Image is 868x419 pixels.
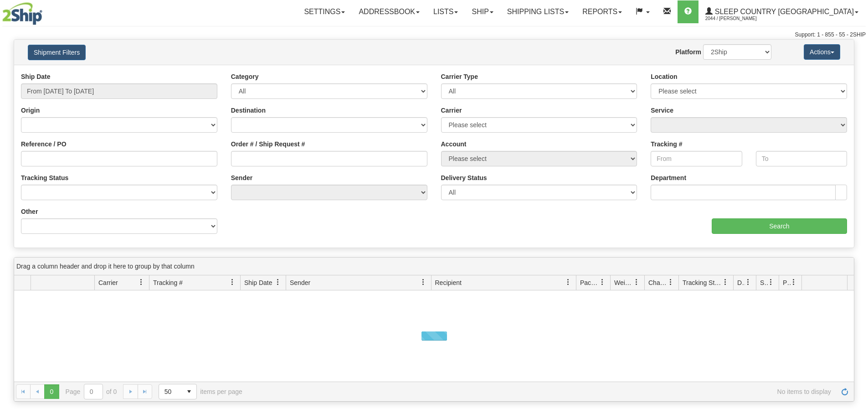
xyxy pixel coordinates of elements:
a: Charge filter column settings [663,274,678,290]
label: Delivery Status [441,173,487,182]
label: Order # / Ship Request # [231,140,305,149]
span: Recipient [435,278,462,287]
input: From [651,151,742,166]
span: select [182,384,196,399]
span: Pickup Status [783,278,791,287]
a: Delivery Status filter column settings [740,274,756,290]
label: Tracking # [651,140,682,149]
a: Shipment Issues filter column settings [763,274,779,290]
img: logo2044.jpg [2,2,42,25]
span: 50 [164,387,176,396]
button: Actions [804,44,840,60]
span: items per page [159,384,242,399]
a: Carrier filter column settings [134,274,149,290]
label: Account [441,140,467,149]
a: Recipient filter column settings [560,274,576,290]
span: Tracking # [153,278,183,287]
a: Tracking # filter column settings [225,274,240,290]
span: Page 0 [44,384,59,399]
a: Addressbook [352,0,426,23]
a: Tracking Status filter column settings [718,274,733,290]
a: Lists [426,0,465,23]
span: Ship Date [244,278,272,287]
label: Destination [231,106,266,115]
label: Sender [231,173,252,182]
span: Page sizes drop down [159,384,197,399]
a: Refresh [837,384,852,399]
input: To [756,151,847,166]
a: Ship Date filter column settings [270,274,286,290]
span: Weight [614,278,633,287]
span: Charge [648,278,668,287]
button: Shipment Filters [28,45,86,60]
a: Shipping lists [500,0,575,23]
label: Department [651,173,686,182]
a: Weight filter column settings [629,274,644,290]
label: Service [651,106,673,115]
span: Packages [580,278,599,287]
span: No items to display [255,388,831,395]
label: Carrier Type [441,72,478,81]
div: Support: 1 - 855 - 55 - 2SHIP [2,31,866,39]
a: Ship [465,0,500,23]
a: Settings [297,0,352,23]
label: Carrier [441,106,462,115]
a: Reports [575,0,629,23]
span: Sleep Country [GEOGRAPHIC_DATA] [713,8,854,16]
label: Tracking Status [21,173,68,182]
span: Tracking Status [683,278,722,287]
div: grid grouping header [14,258,854,275]
a: Sleep Country [GEOGRAPHIC_DATA] 2044 / [PERSON_NAME] [699,0,865,23]
label: Ship Date [21,72,51,81]
label: Category [231,72,259,81]
span: Delivery Status [737,278,745,287]
label: Platform [675,47,701,57]
a: Pickup Status filter column settings [786,274,801,290]
span: 2044 / [PERSON_NAME] [705,14,774,23]
span: Carrier [98,278,118,287]
iframe: chat widget [847,163,867,256]
a: Packages filter column settings [595,274,610,290]
input: Search [712,218,847,234]
label: Origin [21,106,40,115]
label: Location [651,72,677,81]
span: Sender [290,278,310,287]
a: Sender filter column settings [416,274,431,290]
label: Reference / PO [21,140,67,149]
label: Other [21,207,38,216]
span: Shipment Issues [760,278,768,287]
span: Page of 0 [66,384,117,399]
